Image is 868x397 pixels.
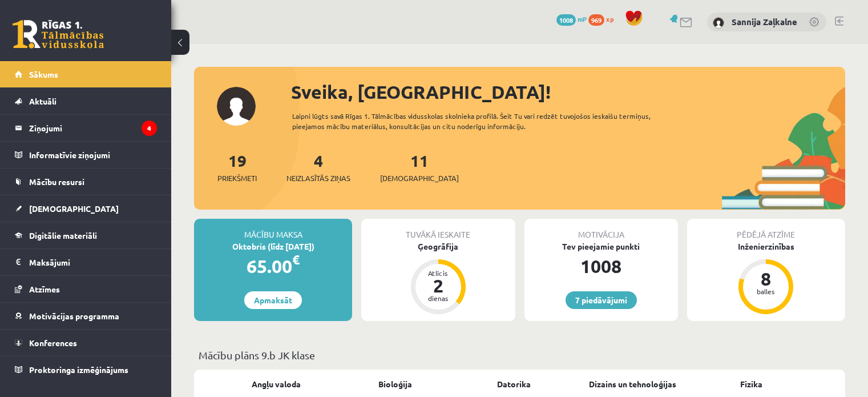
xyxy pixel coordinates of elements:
[252,378,301,390] a: Angļu valoda
[15,88,157,114] a: Aktuāli
[29,142,157,168] legend: Informatīvie ziņojumi
[29,96,56,106] span: Aktuāli
[15,222,157,248] a: Digitālie materiāli
[199,347,841,363] p: Mācību plāns 9.b JK klase
[732,16,797,27] a: Sannija Zaļkalne
[292,111,683,131] div: Laipni lūgts savā Rīgas 1. Tālmācības vidusskolas skolnieka profilā. Šeit Tu vari redzēt tuvojošo...
[524,252,678,280] div: 1008
[29,364,128,375] span: Proktoringa izmēģinājums
[421,270,455,276] div: Atlicis
[578,14,587,23] span: mP
[421,276,455,295] div: 2
[15,303,157,329] a: Motivācijas programma
[421,295,455,302] div: dienas
[606,14,613,23] span: xp
[378,378,412,390] a: Bioloģija
[15,115,157,141] a: Ziņojumi4
[556,14,587,23] a: 1008 mP
[286,173,350,184] span: Neizlasītās ziņas
[380,173,459,184] span: [DEMOGRAPHIC_DATA]
[524,219,678,240] div: Motivācija
[589,378,676,390] a: Dizains un tehnoloģijas
[194,219,352,240] div: Mācību maksa
[361,219,515,240] div: Tuvākā ieskaite
[740,378,762,390] a: Fizika
[15,249,157,275] a: Maksājumi
[29,115,157,141] legend: Ziņojumi
[687,240,845,252] div: Inženierzinības
[29,249,157,275] legend: Maksājumi
[361,240,515,252] div: Ģeogrāfija
[15,276,157,302] a: Atzīmes
[687,240,845,316] a: Inženierzinības 8 balles
[15,61,157,87] a: Sākums
[749,288,783,295] div: balles
[29,203,119,214] span: [DEMOGRAPHIC_DATA]
[217,173,257,184] span: Priekšmeti
[291,78,845,106] div: Sveika, [GEOGRAPHIC_DATA]!
[749,270,783,288] div: 8
[361,240,515,316] a: Ģeogrāfija Atlicis 2 dienas
[556,14,576,26] span: 1008
[497,378,531,390] a: Datorika
[588,14,619,23] a: 969 xp
[29,177,84,187] span: Mācību resursi
[15,142,157,168] a: Informatīvie ziņojumi
[142,121,157,136] i: 4
[29,311,119,321] span: Motivācijas programma
[566,291,637,309] a: 7 piedāvājumi
[286,150,350,184] a: 4Neizlasītās ziņas
[244,291,302,309] a: Apmaksāt
[713,17,724,29] img: Sannija Zaļkalne
[29,284,60,294] span: Atzīmes
[380,150,459,184] a: 11[DEMOGRAPHIC_DATA]
[194,252,352,280] div: 65.00
[292,251,300,268] span: €
[15,195,157,222] a: [DEMOGRAPHIC_DATA]
[194,240,352,252] div: Oktobris (līdz [DATE])
[15,356,157,383] a: Proktoringa izmēģinājums
[29,338,77,348] span: Konferences
[15,330,157,356] a: Konferences
[29,69,58,79] span: Sākums
[588,14,604,26] span: 969
[687,219,845,240] div: Pēdējā atzīme
[524,240,678,252] div: Tev pieejamie punkti
[13,20,104,49] a: Rīgas 1. Tālmācības vidusskola
[15,169,157,195] a: Mācību resursi
[217,150,257,184] a: 19Priekšmeti
[29,230,97,240] span: Digitālie materiāli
